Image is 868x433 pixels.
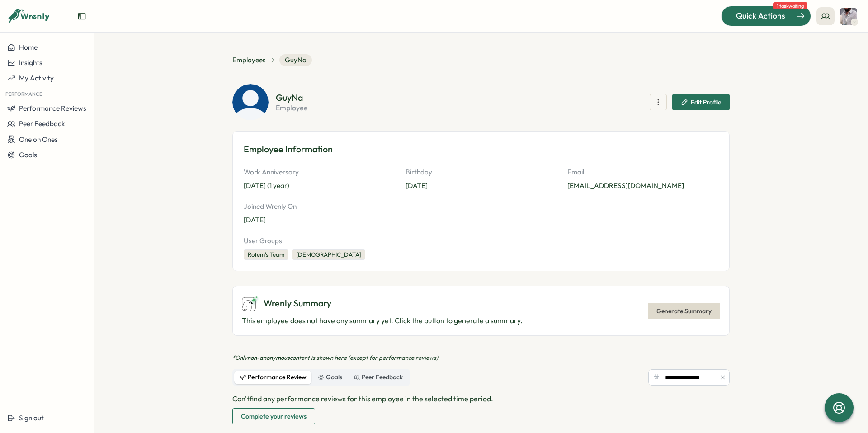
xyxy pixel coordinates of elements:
[19,58,42,67] span: Insights
[354,372,403,382] div: Peer Feedback
[840,8,857,25] img: Rotem
[691,99,721,105] span: Edit Profile
[318,372,342,382] div: Goals
[292,249,365,260] div: [DEMOGRAPHIC_DATA]
[244,142,718,156] h3: Employee Information
[567,167,718,177] p: Email
[240,372,307,382] div: Performance Review
[232,354,730,362] p: *Only content is shown here (except for performance reviews)
[773,2,807,9] span: 1 task waiting
[232,394,493,403] span: Can't find any performance reviews for this employee in the selected time period.
[19,135,58,144] span: One on Ones
[247,354,290,361] span: non-anonymous
[264,297,331,311] span: Wrenly Summary
[232,84,269,120] img: GuyNa
[656,303,712,319] span: Generate Summary
[244,249,288,260] div: Rotem's Team
[567,181,718,191] p: [EMAIL_ADDRESS][DOMAIN_NAME]
[242,315,523,326] p: This employee does not have any summary yet. Click the button to generate a summary.
[406,167,557,177] p: Birthday
[276,93,308,102] h2: GuyNa
[232,408,315,424] button: Complete your reviews
[77,12,86,21] button: Expand sidebar
[241,409,307,424] span: Complete your reviews
[19,43,38,52] span: Home
[244,236,718,246] p: User Groups
[244,215,395,225] p: [DATE]
[406,181,557,191] p: [DATE]
[19,104,86,113] span: Performance Reviews
[244,181,395,191] p: [DATE] (1 year)
[244,167,395,177] p: Work Anniversary
[672,94,730,110] button: Edit Profile
[19,119,65,128] span: Peer Feedback
[232,55,266,65] a: Employees
[19,414,44,422] span: Sign out
[276,104,308,111] p: employee
[736,10,785,22] span: Quick Actions
[244,202,395,212] p: Joined Wrenly On
[19,74,54,82] span: My Activity
[721,6,811,26] button: Quick Actions
[279,54,312,66] span: GuyNa
[19,151,37,159] span: Goals
[648,303,720,319] button: Generate Summary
